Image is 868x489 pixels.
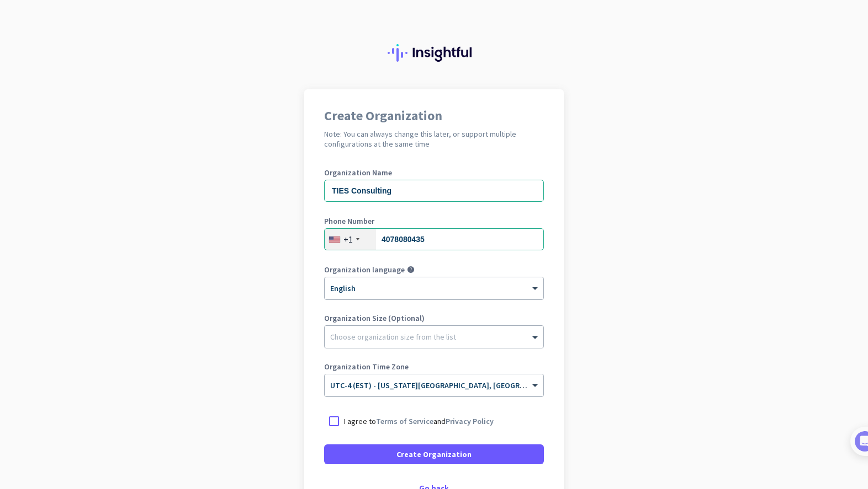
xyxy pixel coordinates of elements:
label: Organization Name [324,169,544,176]
i: help [407,266,415,273]
span: Create Organization [396,449,472,460]
button: Create Organization [324,444,544,464]
input: 201-555-0123 [324,228,544,250]
div: +1 [343,234,353,245]
h2: Note: You can always change this later, or support multiple configurations at the same time [324,129,544,149]
a: Terms of Service [376,416,433,426]
input: What is the name of your organization? [324,180,544,202]
label: Organization language [324,266,405,273]
a: Privacy Policy [446,416,494,426]
label: Organization Time Zone [324,363,544,370]
label: Organization Size (Optional) [324,314,544,322]
label: Phone Number [324,217,544,225]
p: I agree to and [344,416,494,427]
img: Insightful [388,44,480,62]
h1: Create Organization [324,109,544,122]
